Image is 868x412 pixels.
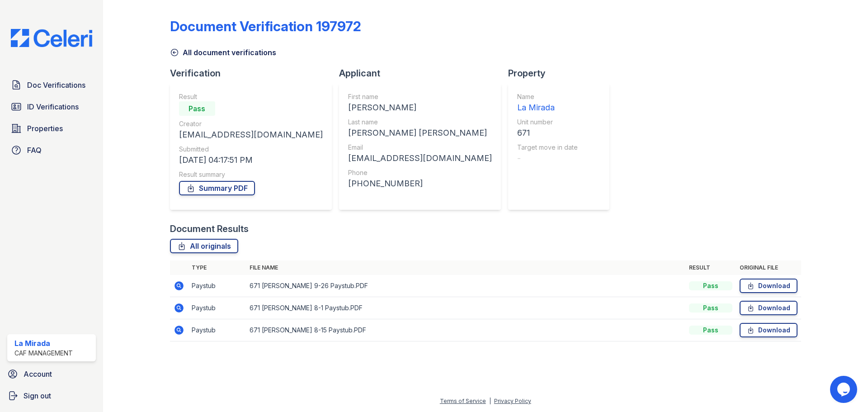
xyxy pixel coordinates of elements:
a: Download [740,301,797,315]
div: Pass [689,303,732,313]
th: File name [246,260,685,275]
td: 671 [PERSON_NAME] 8-15 Paystub.PDF [246,319,685,341]
iframe: chat widget [830,376,859,403]
a: Download [740,279,797,293]
th: Original file [736,260,801,275]
div: Result summary [179,170,323,179]
a: Summary PDF [179,181,255,195]
div: [EMAIL_ADDRESS][DOMAIN_NAME] [348,152,492,165]
div: Pass [689,326,732,335]
div: Unit number [517,118,578,127]
span: Sign out [24,390,51,401]
div: Email [348,143,492,152]
a: Download [740,323,797,337]
a: Terms of Service [440,398,486,404]
span: Properties [27,123,63,134]
div: Applicant [339,67,508,80]
div: [PERSON_NAME] [PERSON_NAME] [348,127,492,139]
div: La Mirada [517,101,578,114]
div: Name [517,92,578,101]
span: Account [24,369,52,379]
div: Target move in date [517,143,578,152]
a: ID Verifications [7,98,96,116]
td: 671 [PERSON_NAME] 9-26 Paystub.PDF [246,275,685,297]
span: FAQ [27,145,42,156]
a: Privacy Policy [494,398,531,404]
div: Document Results [170,223,249,235]
a: Sign out [4,387,99,405]
div: Pass [689,281,732,290]
td: Paystub [188,297,246,319]
div: La Mirada [14,338,73,349]
a: Name La Mirada [517,92,578,114]
div: CAF Management [14,349,73,358]
div: Phone [348,168,492,177]
div: [PHONE_NUMBER] [348,177,492,190]
div: | [489,398,491,404]
th: Result [685,260,736,275]
td: 671 [PERSON_NAME] 8-1 Paystub.PDF [246,297,685,319]
a: All document verifications [170,47,276,58]
a: All originals [170,239,238,253]
div: 671 [517,127,578,139]
div: Result [179,92,323,101]
td: Paystub [188,275,246,297]
div: Submitted [179,145,323,154]
th: Type [188,260,246,275]
a: Properties [7,119,96,137]
div: [EMAIL_ADDRESS][DOMAIN_NAME] [179,128,323,141]
div: Pass [179,101,215,116]
span: ID Verifications [27,101,79,112]
div: Document Verification 197972 [170,18,361,34]
a: Doc Verifications [7,76,96,94]
div: [DATE] 04:17:51 PM [179,154,323,166]
div: Last name [348,118,492,127]
span: Doc Verifications [27,80,85,90]
a: FAQ [7,141,96,159]
img: CE_Logo_Blue-a8612792a0a2168367f1c8372b55b34899dd931a85d93a1a3d3e32e68fde9ad4.png [4,29,99,47]
div: Property [508,67,617,80]
div: [PERSON_NAME] [348,101,492,114]
div: Verification [170,67,339,80]
div: Creator [179,119,323,128]
a: Account [4,365,99,383]
div: - [517,152,578,165]
div: First name [348,92,492,101]
td: Paystub [188,319,246,341]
